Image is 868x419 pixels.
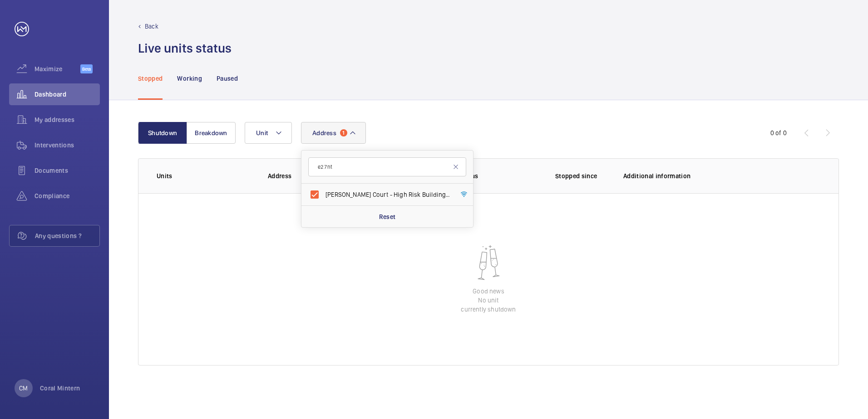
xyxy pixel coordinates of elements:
[35,191,100,200] span: Compliance
[138,74,163,83] p: Stopped
[80,64,93,73] span: Beta
[187,122,236,144] button: Breakdown
[177,74,202,83] p: Working
[35,115,100,124] span: My addresses
[35,141,100,150] span: Interventions
[555,171,609,180] p: Stopped since
[157,171,253,180] p: Units
[340,129,347,136] span: 1
[138,40,232,57] h1: Live units status
[217,74,238,83] p: Paused
[138,122,187,144] button: Shutdown
[268,171,397,180] p: Address
[256,129,268,136] span: Unit
[308,157,466,176] input: Search by address
[312,129,336,136] span: Address
[19,384,28,393] p: CM
[245,122,292,144] button: Unit
[379,212,396,221] p: Reset
[35,90,100,99] span: Dashboard
[145,22,158,31] p: Back
[35,166,100,175] span: Documents
[301,122,366,144] button: Address1
[35,64,80,73] span: Maximize
[461,287,516,314] p: Good news No unit currently shutdown
[35,231,99,240] span: Any questions ?
[623,171,820,180] p: Additional information
[325,190,450,199] span: [PERSON_NAME] Court - High Risk Building - [PERSON_NAME][GEOGRAPHIC_DATA], [GEOGRAPHIC_DATA]
[40,384,80,393] p: Coral Mintern
[770,128,787,137] div: 0 of 0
